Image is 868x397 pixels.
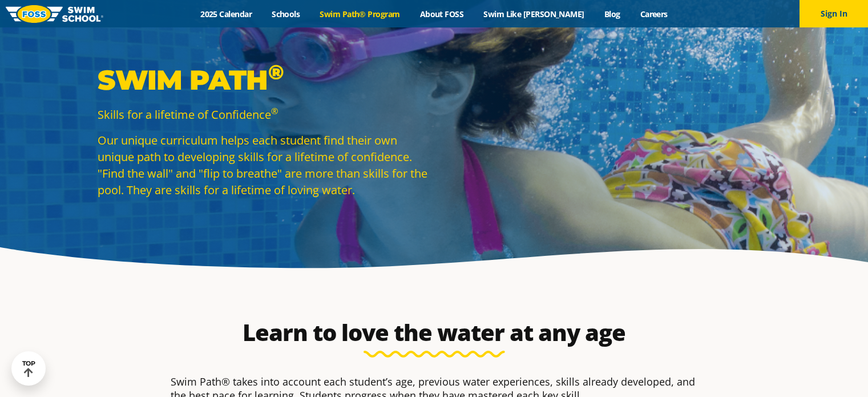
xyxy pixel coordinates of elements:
sup: ® [268,59,284,85]
img: FOSS Swim School Logo [6,5,103,23]
a: Swim Like [PERSON_NAME] [474,9,595,19]
a: Schools [262,9,310,19]
p: Swim Path [98,63,429,97]
a: Swim Path® Program [310,9,410,19]
sup: ® [271,105,278,117]
a: Careers [630,9,677,19]
p: Our unique curriculum helps each student find their own unique path to developing skills for a li... [98,132,429,198]
h2: Learn to love the water at any age [165,319,704,346]
p: Skills for a lifetime of Confidence [98,106,429,123]
a: About FOSS [410,9,474,19]
a: 2025 Calendar [191,9,262,19]
div: TOP [22,360,35,378]
a: Blog [594,9,630,19]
